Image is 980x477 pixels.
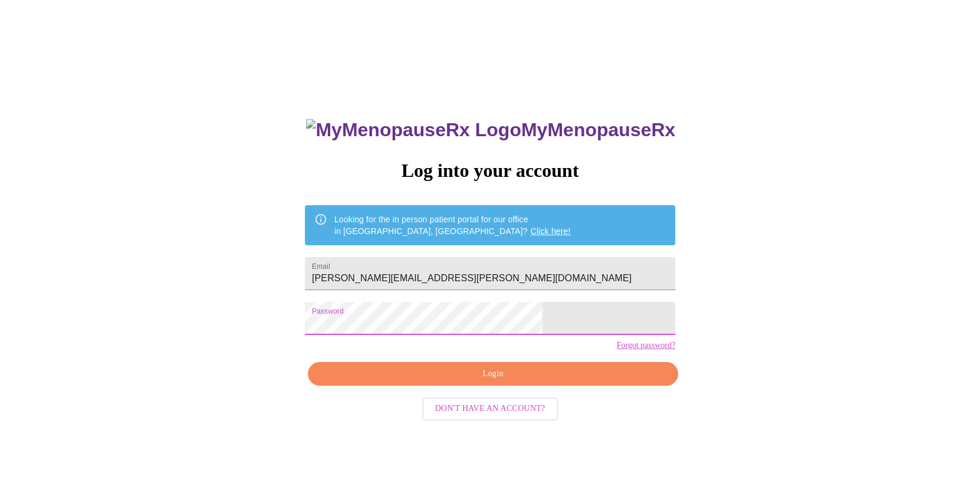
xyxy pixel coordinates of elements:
span: Don't have an account? [435,402,545,416]
img: MyMenopauseRx Logo [306,119,521,141]
div: Looking for the in person patient portal for our office in [GEOGRAPHIC_DATA], [GEOGRAPHIC_DATA]? [334,209,571,242]
a: Click here! [531,226,571,236]
h3: Log into your account [305,160,675,182]
span: Login [321,367,665,381]
a: Forgot password? [616,341,675,350]
button: Don't have an account? [422,397,558,420]
a: Don't have an account? [419,403,561,413]
h3: MyMenopauseRx [306,119,675,141]
button: Login [308,362,678,386]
